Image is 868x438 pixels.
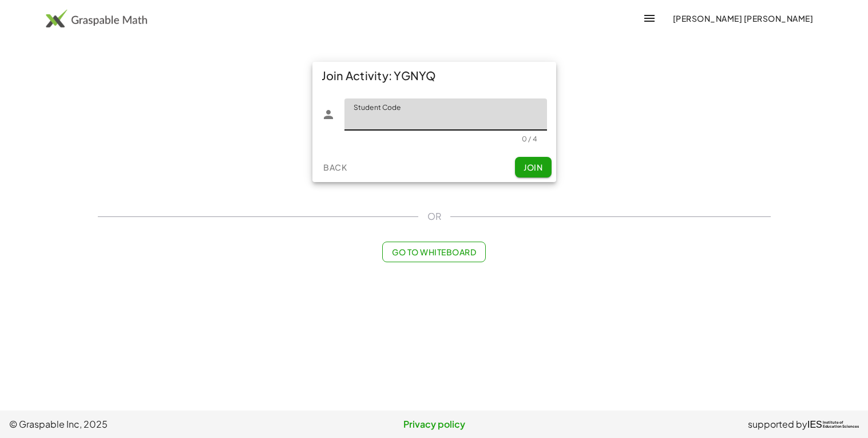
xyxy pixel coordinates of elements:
[515,157,552,177] button: Join
[524,162,542,172] span: Join
[427,210,441,223] span: OR
[382,242,486,262] button: Go to Whiteboard
[823,421,859,429] span: Institute of Education Sciences
[748,417,807,431] span: supported by
[323,162,347,172] span: Back
[317,157,354,177] button: Back
[807,417,859,431] a: IESInstitute ofEducation Sciences
[392,247,476,257] span: Go to Whiteboard
[672,13,813,23] span: [PERSON_NAME] [PERSON_NAME]
[9,417,292,431] span: © Graspable Inc, 2025
[522,135,538,143] div: 0 / 4
[663,8,822,29] button: [PERSON_NAME] [PERSON_NAME]
[807,419,822,430] span: IES
[312,62,556,89] div: Join Activity: YGNYQ
[292,417,576,431] a: Privacy policy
